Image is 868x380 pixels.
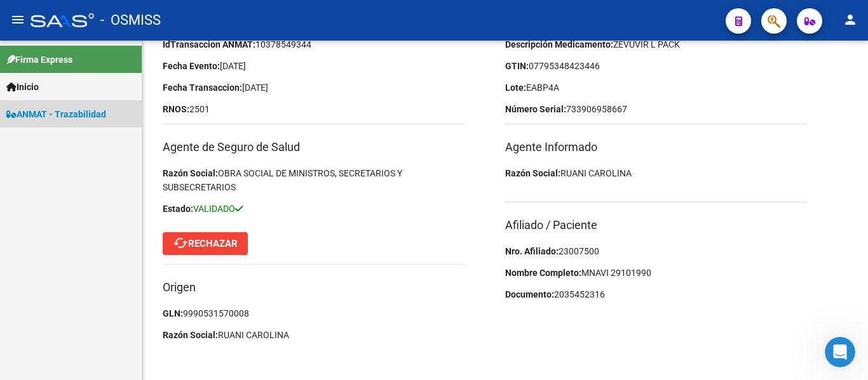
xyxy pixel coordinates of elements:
span: MNAVI 29101990 [581,268,651,278]
h3: Agente Informado [505,138,806,156]
iframe: Intercom live chat [825,337,855,367]
p: Razón Social: [505,166,806,180]
span: 2035452316 [554,289,605,299]
p: Razón Social: [163,166,464,194]
p: Razón Social: [163,328,464,342]
span: ANMAT - Trazabilidad [6,107,106,121]
mat-icon: menu [10,12,25,27]
span: RUANI CAROLINA [218,330,289,340]
h3: Agente de Seguro de Salud [163,138,464,156]
p: Lote: [505,81,806,95]
span: 2501 [189,104,210,114]
span: OBRA SOCIAL DE MINISTROS, SECRETARIOS Y SUBSECRETARIOS [163,168,402,192]
p: Fecha Evento: [163,59,464,73]
span: 10378549344 [255,39,311,49]
p: Nro. Afiliado: [505,244,806,258]
span: ZEVUVIR L PACK [613,39,680,49]
span: Rechazar [173,238,238,249]
span: RUANI CAROLINA [560,168,632,178]
p: Estado: [163,202,464,216]
span: VALIDADO [193,204,243,214]
p: GLN: [163,306,464,320]
span: 07795348423446 [529,61,600,71]
p: IdTransaccion ANMAT: [163,37,464,51]
p: Documento: [505,287,806,301]
p: GTIN: [505,59,806,73]
span: 733906958667 [566,104,627,114]
span: Inicio [6,80,39,94]
span: 23007500 [559,246,599,256]
span: [DATE] [242,82,268,93]
span: - OSMISS [100,6,161,34]
span: Firma Express [6,53,72,67]
button: Rechazar [163,232,248,255]
mat-icon: cached [173,235,188,251]
mat-icon: person [843,12,858,27]
span: EABP4A [526,82,559,93]
h3: Afiliado / Paciente [505,216,806,234]
p: Nombre Completo: [505,266,806,280]
p: Número Serial: [505,102,806,116]
p: Descripción Medicamento: [505,37,806,51]
h3: Origen [163,278,464,296]
span: 9990531570008 [183,308,249,318]
span: [DATE] [220,61,246,71]
p: RNOS: [163,102,464,116]
p: Fecha Transaccion: [163,81,464,95]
